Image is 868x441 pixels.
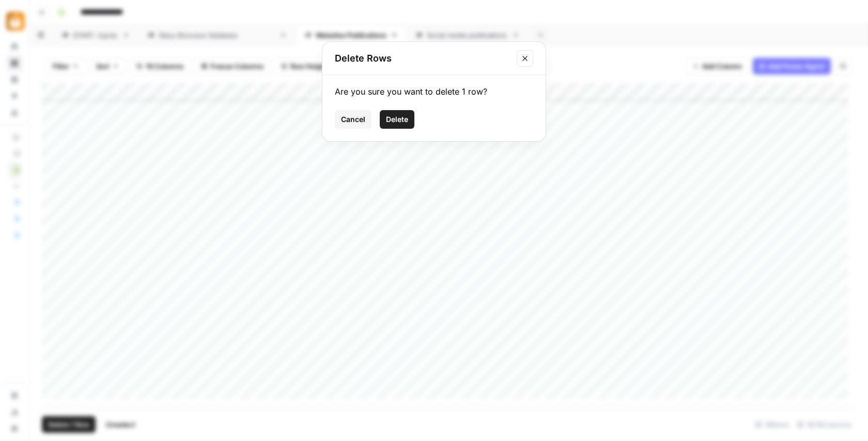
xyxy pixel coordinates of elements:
h2: Delete Rows [335,51,510,66]
div: Are you sure you want to delete 1 row? [335,85,533,98]
button: Cancel [335,110,371,129]
button: Delete [380,110,414,129]
span: Delete [386,114,408,125]
span: Cancel [341,114,365,125]
button: Close modal [517,50,533,67]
